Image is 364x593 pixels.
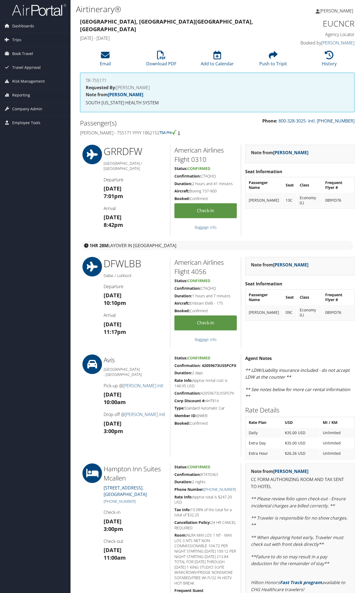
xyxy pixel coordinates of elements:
th: USD [282,418,320,427]
h5: 2 days [174,370,237,376]
a: Check-in [174,203,237,218]
strong: 3:00pm [104,427,123,435]
h2: Hampton Inn Suites Mcallen [104,464,166,482]
strong: [DATE] [104,546,122,554]
span: [PERSON_NAME] [320,8,353,14]
a: [PHONE_NUMBER] [104,499,136,504]
th: Frequent Flyer # [323,290,354,305]
span: Confirmed [187,278,210,283]
span: Dashboards [12,19,34,33]
td: [PERSON_NAME] [246,193,282,208]
h4: Drop-off @ [104,411,166,417]
span: Confirmed [187,166,210,171]
td: $26.26 USD [282,449,320,458]
h5: Confirmed [174,308,237,314]
h1: DFW LBB [104,257,166,270]
td: Extra Day [246,438,282,448]
td: Economy (L) [297,305,322,320]
p: CC FORM AUTHORIZING ROOM AND TAX SENT TO HOTEL [251,476,349,490]
strong: Confirmation: 42059673US5PCPX [174,363,236,368]
a: [PERSON_NAME] [273,150,308,156]
th: Passenger Name [246,178,282,192]
strong: [DATE] [104,321,122,328]
strong: Phone: [262,118,277,124]
strong: Tax Info: [174,507,191,512]
strong: Phone Number: [174,487,204,492]
strong: Agent Notes [245,355,272,361]
td: 13C [283,193,296,208]
th: Class [297,290,322,305]
td: 09C [283,305,296,320]
h2: American Airlines Flight 0310 [174,146,237,164]
strong: Duration: [174,479,192,484]
h4: TR-755171 [86,78,349,83]
th: Class [297,178,322,192]
strong: Type: [174,405,184,411]
strong: 10:00am [104,398,126,406]
a: Baggage Info [195,225,216,230]
h5: Standard Automatic Car [174,405,237,411]
strong: Duration: [174,293,192,298]
a: Fast Track program [280,579,322,585]
h5: Dallas / Lubbock [104,273,166,278]
strong: 11:00am [104,554,126,561]
h5: 24 HR CANCEL REQUIRED [174,520,237,530]
span: Travel Approval [12,61,41,74]
h5: Approx total is $247.20 USD [174,494,237,505]
strong: Member ID: [174,413,196,418]
h1: GRR DFW [104,145,166,158]
strong: [DATE] [104,292,122,299]
em: ** LDW/Liability insurance included - do not accept LDW at the counter ** [245,367,350,380]
td: Extra Hour [246,449,282,458]
strong: 1HR 28M [90,243,108,249]
th: Passenger Name [246,290,282,305]
h2: American Airlines Flight 4056 [174,258,237,276]
div: layover in [GEOGRAPHIC_DATA] [81,241,353,250]
strong: Requested By: [86,85,116,91]
strong: [GEOGRAPHIC_DATA], [GEOGRAPHIC_DATA] [GEOGRAPHIC_DATA], [GEOGRAPHIC_DATA] [80,18,253,33]
strong: Duration: [174,181,192,186]
strong: Aircraft: [174,301,190,306]
h2: Rate Details [245,405,355,415]
a: [PERSON_NAME] [108,92,143,98]
strong: Status: [174,355,187,360]
strong: Booked: [174,308,190,313]
strong: Status: [174,166,187,171]
a: [PERSON_NAME] [321,40,355,46]
strong: Duration: [174,370,192,375]
h4: Agency Locator [292,31,355,37]
strong: [DATE] [104,420,122,427]
strong: Booked: [174,421,190,426]
h4: Arrival [104,312,166,318]
h5: CTAQHQ [174,173,237,179]
span: Reporting [12,88,30,102]
th: Rate Plan [246,418,282,427]
h5: Approx rental cost is 148.95 USD [174,378,237,388]
td: 0B9YD76 [323,305,354,320]
h5: Confirmed [174,196,237,201]
strong: Aircraft: [174,188,190,194]
td: 0B9YD76 [323,193,354,208]
em: ** See notes below for more car rental information ** [245,386,350,399]
a: Push to Tripit [259,54,287,67]
em: ** Traveler is responsible for no-show charges. ** [251,515,347,528]
span: Confirmed [187,355,210,360]
strong: Confirmation: [174,286,201,291]
strong: Status: [174,278,187,283]
h5: 42059673US5PCPX [174,391,237,396]
strong: Rate Info: [174,378,193,383]
strong: 3:00pm [104,525,123,533]
a: Download PDF [146,54,176,67]
h5: 4HT81A [174,398,237,404]
th: Frequent Flyer # [323,178,354,192]
a: [PERSON_NAME] [316,3,359,19]
a: [PERSON_NAME] Intl [125,411,165,417]
strong: [DATE] [104,391,122,398]
img: tsa-precheck.png [159,130,177,135]
em: **Failure to do so may result in a pay deduction for the remainder of stay** [251,554,329,567]
strong: 8:42pm [104,221,123,228]
td: [PERSON_NAME] [246,305,282,320]
strong: Rate Info: [174,494,193,499]
em: ** Please review folio upon check-out - Ensure incidental charges are billed correctly. ** [251,496,346,509]
h5: 2 nights [174,479,237,485]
